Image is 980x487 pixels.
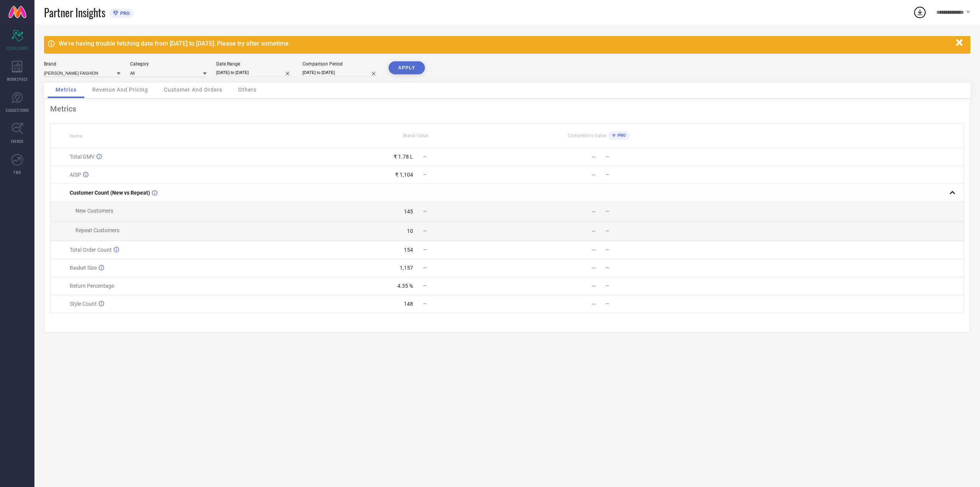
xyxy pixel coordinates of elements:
span: TRENDS [11,138,24,144]
div: We're having trouble fetching data from [DATE] to [DATE]. Please try after sometime. [59,40,952,47]
input: Select date range [216,69,293,77]
span: FWD [14,169,21,175]
div: 154 [404,247,413,253]
div: — [591,172,596,178]
span: — [606,283,609,289]
span: — [606,172,609,177]
span: Total Order Count [70,247,112,253]
span: — [606,301,609,307]
span: Partner Insights [44,5,105,20]
span: SUGGESTIONS [6,107,29,113]
span: — [606,247,609,253]
span: — [606,228,609,234]
span: WORKSPACE [7,76,28,82]
div: Open download list [913,5,927,19]
span: — [606,154,609,159]
span: — [423,301,426,307]
span: Others [238,87,256,93]
div: Brand [44,61,121,67]
span: Repeat Customers [75,227,119,233]
span: — [423,228,426,234]
span: AISP [70,172,81,178]
span: — [423,209,426,214]
div: Category [130,61,207,67]
div: Metrics [50,104,964,113]
span: Basket Size [70,265,97,271]
span: — [423,247,426,253]
span: PRO [118,10,130,16]
div: 4.35 % [397,283,413,289]
span: — [423,283,426,289]
div: — [591,283,596,289]
span: Competitors Value [568,133,606,138]
span: Return Percentage [70,283,114,289]
div: 1,157 [400,265,413,271]
div: — [591,301,596,307]
div: Date Range [216,61,293,67]
div: 148 [404,301,413,307]
div: — [591,154,596,160]
span: — [423,265,426,271]
span: — [606,209,609,214]
div: — [591,228,596,234]
input: Select comparison period [302,69,379,77]
button: APPLY [389,61,425,74]
span: Customer Count (New vs Repeat) [70,190,150,196]
span: Revenue And Pricing [92,87,148,93]
div: ₹ 1,104 [395,172,413,178]
span: — [423,154,426,159]
span: PRO [616,133,626,138]
span: Total GMV [70,154,95,160]
span: New Customers [75,208,113,214]
span: Metrics [56,87,77,93]
div: — [591,247,596,253]
div: — [591,208,596,215]
span: — [423,172,426,177]
div: — [591,265,596,271]
div: 145 [404,208,413,215]
div: Comparison Period [302,61,379,67]
div: 10 [407,228,413,234]
span: Customer And Orders [164,87,222,93]
span: Style Count [70,301,97,307]
span: SCORECARDS [6,45,29,51]
span: Brand Value [403,133,428,138]
div: ₹ 1.78 L [394,154,413,160]
span: Name [70,133,82,139]
span: — [606,265,609,271]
